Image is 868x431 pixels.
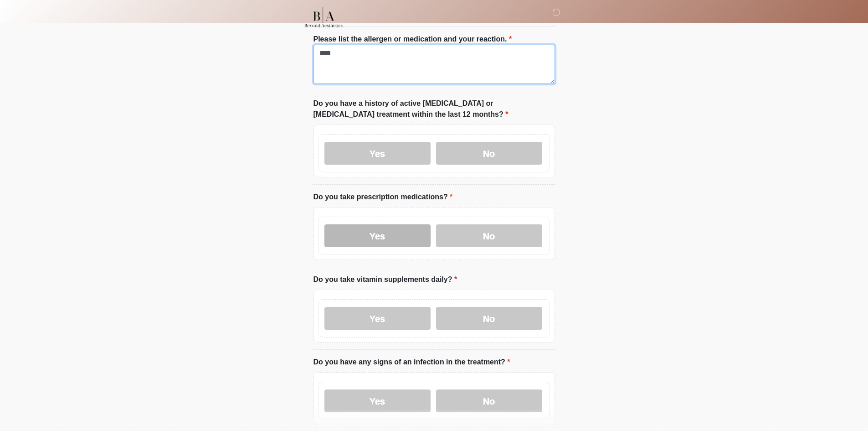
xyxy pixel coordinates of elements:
[436,142,542,165] label: No
[313,98,555,120] label: Do you have a history of active [MEDICAL_DATA] or [MEDICAL_DATA] treatment within the last 12 mon...
[313,192,453,203] label: Do you take prescription medications?
[313,274,457,285] label: Do you take vitamin supplements daily?
[324,224,431,247] label: Yes
[304,7,343,28] img: Beyond Aesthetics Oregon Logo
[313,34,512,45] label: Please list the allergen or medication and your reaction.
[324,389,431,412] label: Yes
[436,307,542,330] label: No
[436,224,542,247] label: No
[324,142,431,165] label: Yes
[313,357,510,368] label: Do you have any signs of an infection in the treatment?
[324,307,431,330] label: Yes
[436,389,542,412] label: No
